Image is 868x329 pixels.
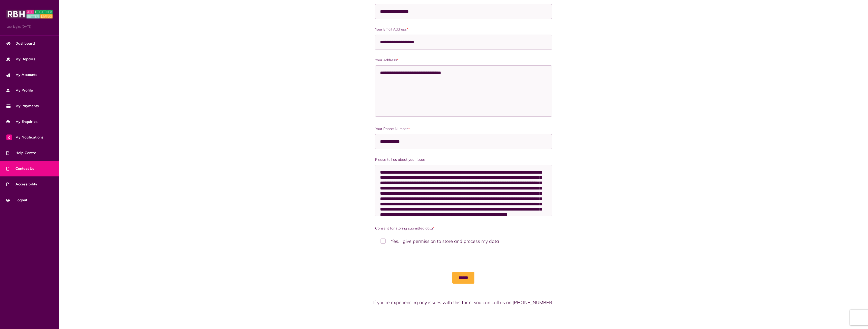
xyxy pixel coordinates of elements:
[375,234,552,249] label: Yes, I give permission to store and process my data
[6,166,34,171] span: Contact Us
[6,182,37,187] span: Accessibility
[6,103,39,109] span: My Payments
[375,126,552,132] label: Your Phone Number
[6,56,35,62] span: My Repairs
[6,24,53,29] span: Last login: [DATE]
[6,119,37,124] span: My Enquiries
[6,72,37,77] span: My Accounts
[375,57,552,63] label: Your Address
[375,157,552,162] label: Please tell us about your issue
[6,134,12,140] span: 0
[6,197,27,203] span: Logout
[6,9,53,19] img: MyRBH
[375,226,552,231] label: Consent for storing submitted data
[6,150,36,156] span: Help Centre
[331,299,596,306] p: If you're experiencing any issues with this form, you can call us on [PHONE_NUMBER]
[6,135,43,140] span: My Notifications
[6,41,35,46] span: Dashboard
[375,27,552,32] label: Your Email Address
[6,88,33,93] span: My Profile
